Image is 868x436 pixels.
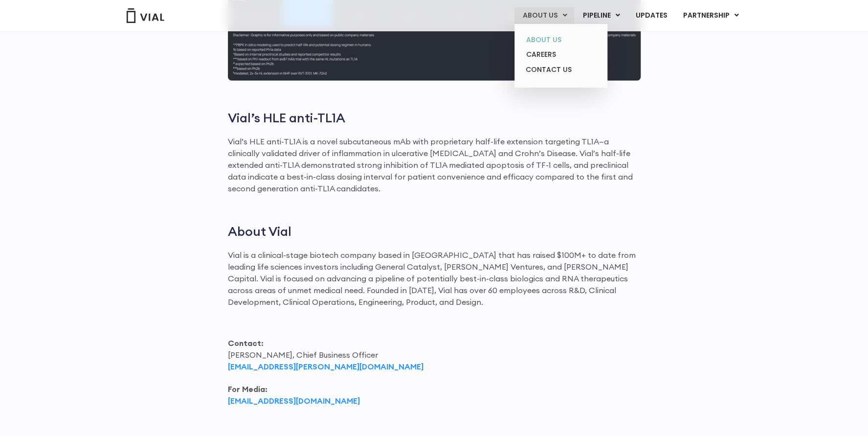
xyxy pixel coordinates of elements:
[126,8,165,23] img: Vial Logo
[518,62,603,78] a: CONTACT US
[228,110,641,126] h2: Vial’s HLE anti-TL1A
[228,384,267,394] strong: For Media:
[575,7,627,24] a: PIPELINEMenu Toggle
[228,136,641,194] p: Vial’s HLE anti-TL1A is a novel subcutaneous mAb with proprietary half-life extension targeting T...
[518,47,603,62] a: CAREERS
[228,337,641,372] p: [PERSON_NAME], Chief Business Officer
[675,7,746,24] a: PARTNERSHIPMenu Toggle
[228,224,641,239] h2: About Vial
[514,7,574,24] a: ABOUT USMenu Toggle
[228,362,423,371] a: [EMAIL_ADDRESS][PERSON_NAME][DOMAIN_NAME]
[228,249,641,308] p: Vial is a clinical-stage biotech company based in [GEOGRAPHIC_DATA] that has raised $100M+ to dat...
[518,32,603,47] a: ABOUT US
[228,338,264,348] strong: Contact:
[228,396,360,406] a: [EMAIL_ADDRESS][DOMAIN_NAME]
[627,7,674,24] a: UPDATES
